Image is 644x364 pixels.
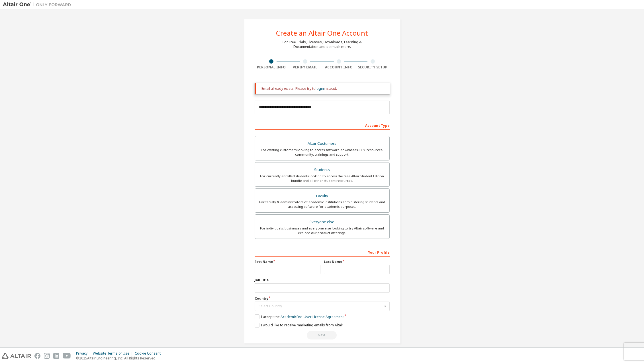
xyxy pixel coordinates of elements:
div: Students [258,166,386,174]
div: Website Terms of Use [93,351,135,356]
img: instagram.svg [44,353,50,359]
div: Your Profile [255,247,390,257]
div: Everyone else [258,218,386,226]
div: Privacy [76,351,93,356]
label: Last Name [324,259,390,264]
img: facebook.svg [34,353,40,359]
a: Academic End-User License Agreement [281,314,344,319]
img: linkedin.svg [53,353,59,359]
p: © 2025 Altair Engineering, Inc. All Rights Reserved. [76,356,164,361]
div: Cookie Consent [135,351,164,356]
label: First Name [255,259,320,264]
div: Personal Info [255,65,289,70]
div: Email already exists [255,331,390,339]
div: For faculty & administrators of academic institutions administering students and accessing softwa... [258,200,386,209]
div: For individuals, businesses and everyone else looking to try Altair software and explore our prod... [258,226,386,235]
div: Create an Altair One Account [276,30,368,36]
div: Faculty [258,192,386,200]
div: Verify Email [288,65,322,70]
div: Security Setup [356,65,390,70]
img: Altair One [3,2,74,7]
div: Account Info [322,65,356,70]
div: Altair Customers [258,140,386,148]
label: I would like to receive marketing emails from Altair [255,323,343,328]
div: Email already exists. Please try to instead. [261,86,385,91]
div: For currently enrolled students looking to access the free Altair Student Edition bundle and all ... [258,174,386,183]
div: Select Country [259,304,383,308]
a: login [316,86,324,91]
div: Account Type [255,121,390,130]
img: altair_logo.svg [2,353,31,359]
div: For existing customers looking to access software downloads, HPC resources, community, trainings ... [258,148,386,157]
label: I accept the [255,314,344,319]
label: Job Title [255,278,390,282]
label: Country [255,296,390,301]
img: youtube.svg [63,353,71,359]
div: For Free Trials, Licenses, Downloads, Learning & Documentation and so much more. [283,40,362,49]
